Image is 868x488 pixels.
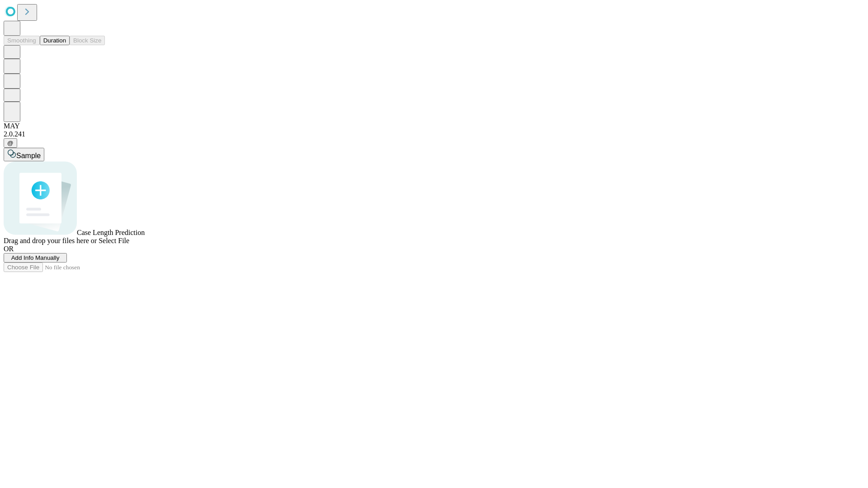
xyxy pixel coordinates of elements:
[70,36,105,45] button: Block Size
[4,253,67,263] button: Add Info Manually
[4,237,97,244] span: Drag and drop your files here or
[99,237,129,244] span: Select File
[77,229,145,236] span: Case Length Prediction
[4,122,864,130] div: MAY
[40,36,70,45] button: Duration
[7,140,14,146] span: @
[4,36,40,45] button: Smoothing
[4,130,864,138] div: 2.0.241
[4,245,14,253] span: OR
[16,152,41,160] span: Sample
[11,254,60,261] span: Add Info Manually
[4,138,17,148] button: @
[4,148,44,161] button: Sample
